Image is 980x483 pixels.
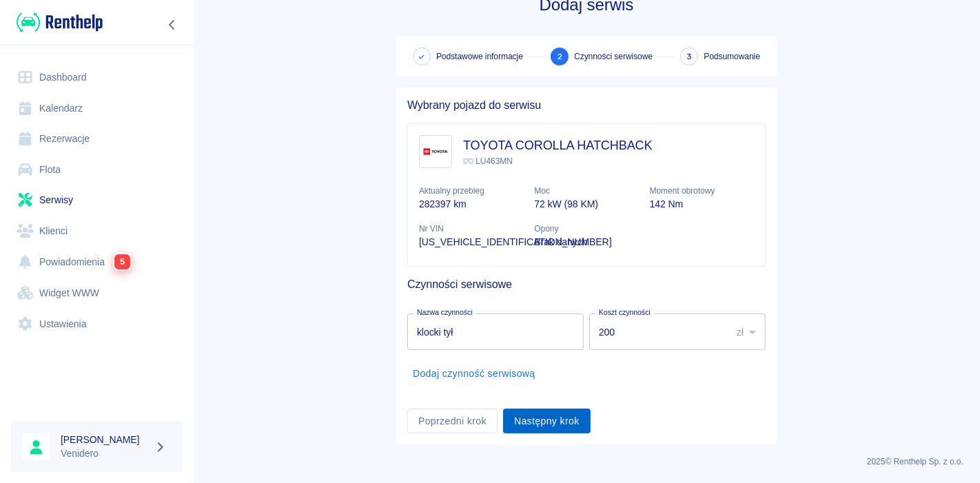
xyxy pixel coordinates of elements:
[534,197,638,212] p: 72 kW (98 KM)
[407,278,766,291] h5: Czynności serwisowe
[534,235,638,249] p: Brak danych
[463,136,653,155] h3: TOYOTA COROLLA HATCHBACK
[11,246,183,278] a: Powiadomienia5
[686,50,692,64] span: 3
[534,185,638,197] p: Moc
[650,197,754,212] p: 142 Nm
[11,185,183,216] a: Serwisy
[11,93,183,124] a: Kalendarz
[11,62,183,93] a: Dashboard
[407,361,541,387] button: Dodaj czynność serwisową
[419,185,523,197] p: Aktualny przebieg
[422,138,449,165] img: Image
[436,50,523,63] span: Podstawowe informacje
[407,409,498,434] button: Poprzedni krok
[11,154,183,185] a: Flota
[704,50,760,63] span: Podsumowanie
[407,314,584,350] input: np. Wymiana klocków hamulcowych
[534,223,638,235] p: Opony
[599,307,651,318] label: Koszt czynności
[210,455,963,468] p: 2025 © Renthelp Sp. z o.o.
[11,216,183,247] a: Klienci
[61,446,149,461] p: Venidero
[114,254,130,269] span: 5
[574,50,653,63] span: Czynności serwisowe
[162,16,183,34] button: Zwiń nawigację
[419,223,523,235] p: Nr VIN
[11,11,103,34] a: Renthelp logo
[419,197,523,212] p: 282397 km
[11,278,183,309] a: Widget WWW
[417,307,473,318] label: Nazwa czynności
[650,185,754,197] p: Moment obrotowy
[558,50,562,64] span: 2
[407,99,766,112] h5: Wybrany pojazd do serwisu
[419,235,523,249] p: [US_VEHICLE_IDENTIFICATION_NUMBER]
[727,314,766,350] div: zł
[503,409,591,434] button: Następny krok
[463,155,653,167] p: LU463MN
[11,123,183,154] a: Rezerwacje
[11,309,183,340] a: Ustawienia
[17,11,103,34] img: Renthelp logo
[61,433,149,446] h6: [PERSON_NAME]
